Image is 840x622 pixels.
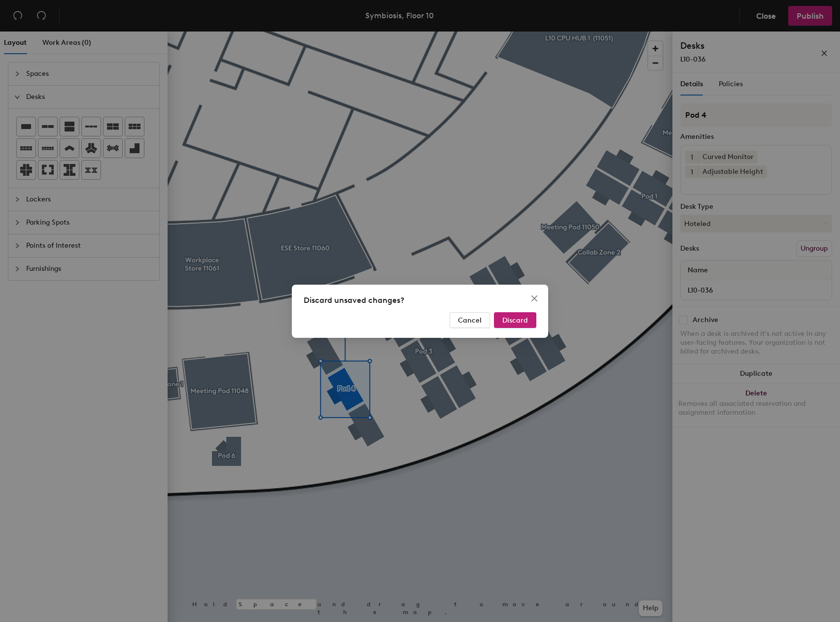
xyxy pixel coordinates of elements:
span: Close [526,295,542,302]
button: Cancel [450,312,490,328]
span: close [530,295,538,302]
span: Cancel [458,316,482,324]
button: Discard [494,312,536,328]
span: Discard [502,316,528,324]
div: Discard unsaved changes? [304,295,536,306]
button: Close [526,291,542,306]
